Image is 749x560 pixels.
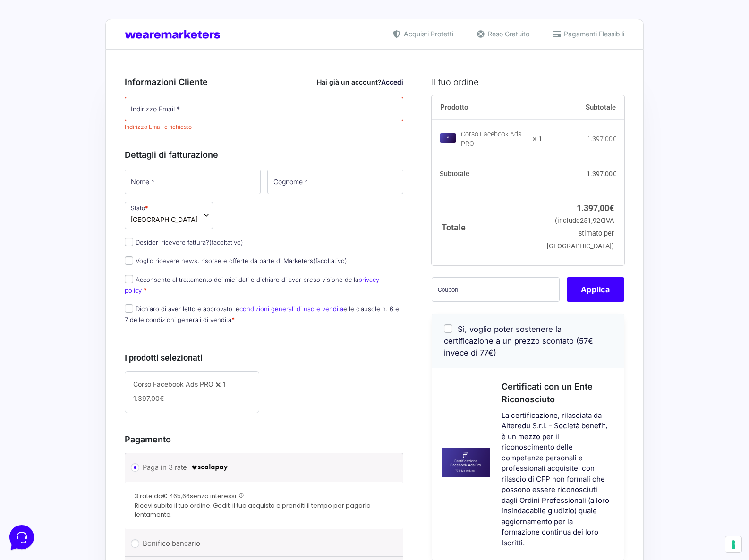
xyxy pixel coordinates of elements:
[125,256,133,265] input: Voglio ricevere news, risorse e offerte da parte di Marketers(facoltativo)
[562,29,624,39] span: Pagamenti Flessibili
[84,38,174,45] a: [DEMOGRAPHIC_DATA] tutto
[61,87,139,94] span: Inizia una conversazione
[8,8,159,23] h2: Ciao da Marketers 👋
[143,536,382,551] label: Bonifico bancario
[149,53,174,61] p: 42 min fa
[125,170,261,194] input: Nome *
[125,257,347,264] label: Voglio ricevere news, risorse e offerte da parte di Marketers
[101,119,174,127] a: Apri Centro Assistenza
[40,53,143,62] span: Aura
[725,536,741,552] button: Le tue preferenze relative al consenso per le tecnologie di tracciamento
[125,304,133,313] input: Dichiaro di aver letto e approvato lecondizioni generali di uso e venditae le clausole n. 6 e 7 d...
[381,78,403,86] a: Accedi
[267,170,403,194] input: Cognome *
[15,54,34,73] img: dark
[432,76,624,88] h3: Il tuo ordine
[125,305,399,323] label: Dichiaro di aver letto e approvato le e le clausole n. 6 e 7 delle condizioni generali di vendita
[542,95,624,120] th: Subtotale
[28,316,44,325] p: Home
[432,448,490,477] img: Schermata-2023-01-03-alle-15.10.31-300x181.png
[130,214,198,224] span: Italia
[613,170,616,178] span: €
[125,202,213,229] span: Stato
[444,324,452,333] input: Sì, voglio poter sostenere la certificazione a un prezzo scontato (57€ invece di 77€)
[160,394,164,402] span: €
[567,277,624,302] button: Applica
[432,277,560,302] input: Coupon
[15,81,174,100] button: Inizia una conversazione
[125,123,192,130] span: Indirizzo Email è richiesto
[401,29,453,39] span: Acquisti Protetti
[533,135,542,144] strong: × 1
[133,380,213,388] span: Corso Facebook Ads PRO
[600,217,604,225] span: €
[66,303,124,325] button: Messaggi
[613,135,616,143] span: €
[125,276,379,294] label: Acconsento al trattamento dei miei dati e dichiaro di aver preso visione della
[432,189,543,265] th: Totale
[577,203,614,213] bdi: 1.397,00
[125,351,403,364] h3: I prodotti selezionati
[143,460,382,475] label: Paga in 3 rate
[432,95,543,120] th: Prodotto
[223,380,226,388] span: 1
[609,203,614,213] span: €
[587,135,616,143] bdi: 1.397,00
[125,97,403,121] input: Indirizzo Email *
[444,324,593,357] span: Sì, voglio poter sostenere la certificazione a un prezzo scontato (57€ invece di 77€)
[580,217,604,225] span: 251,92
[502,382,593,404] span: Certificati con un Ente Riconosciuto
[547,217,614,250] small: (include IVA stimato per [GEOGRAPHIC_DATA])
[8,303,66,325] button: Home
[125,238,133,246] input: Desideri ricevere fattura?(facoltativo)
[82,316,107,325] p: Messaggi
[587,170,616,178] bdi: 1.397,00
[317,77,403,87] div: Hai già un account?
[125,275,133,283] input: Acconsento al trattamento dei miei dati e dichiaro di aver preso visione dellaprivacy policy
[8,523,36,552] iframe: Customerly Messenger Launcher
[125,238,243,246] label: Desideri ricevere fattura?
[461,130,527,149] div: Corso Facebook Ads PRO
[15,119,74,127] span: Trova una risposta
[485,29,529,39] span: Reso Gratuito
[502,410,612,549] p: La certificazione, rilasciata da Alteredu S.r.l. - Società benefit, è un mezzo per il riconoscime...
[125,76,403,88] h3: Informazioni Cliente
[125,148,403,161] h3: Dettagli di fatturazione
[191,462,229,473] img: scalapay-logo-black.png
[123,303,181,325] button: Aiuto
[40,64,143,74] p: Ti risponderemo il prima possibile 🙂 Per non perdere questa conversazione, lasciaci una mail di c...
[432,159,543,189] th: Subtotale
[209,238,243,246] span: (facoltativo)
[125,433,403,446] h3: Pagamento
[239,305,343,313] a: condizioni generali di uso e vendita
[145,316,159,325] p: Aiuto
[133,394,164,402] span: 1.397,00
[440,133,456,143] img: Corso Facebook Ads PRO
[15,38,80,45] span: Le tue conversazioni
[11,49,178,77] a: AuraTi risponderemo il prima possibile 🙂 Per non perdere questa conversazione, lasciaci una mail ...
[313,257,347,264] span: (facoltativo)
[21,139,154,149] input: Cerca un articolo...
